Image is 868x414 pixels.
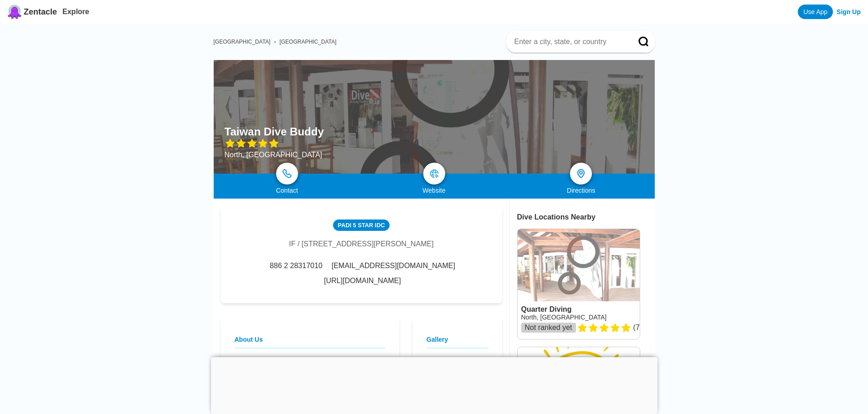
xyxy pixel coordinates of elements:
[235,336,385,349] h2: About Us
[62,8,89,15] a: Explore
[289,240,433,248] div: IF / [STREET_ADDRESS][PERSON_NAME]
[225,151,324,159] div: North, [GEOGRAPHIC_DATA]
[333,219,389,231] div: PADI 5 Star IDC
[430,169,439,178] img: map
[274,39,276,45] span: ›
[575,168,586,179] img: directions
[225,125,324,138] h1: Taiwan Dive Buddy
[214,187,361,194] div: Contact
[423,163,445,185] a: map
[282,169,292,178] img: phone
[426,336,488,349] h2: Gallery
[7,5,22,19] img: Zentacle logo
[279,39,336,45] a: [GEOGRAPHIC_DATA]
[270,262,323,270] span: 886 2 28317010
[7,5,57,19] a: Zentacle logoZentacle
[324,277,401,285] a: [URL][DOMAIN_NAME]
[24,7,57,17] span: Zentacle
[211,357,657,412] iframe: Advertisement
[514,37,626,46] input: Enter a city, state, or country
[508,187,655,194] div: Directions
[798,5,833,19] a: Use App
[332,262,455,270] span: [EMAIL_ADDRESS][DOMAIN_NAME]
[360,187,508,194] div: Website
[837,8,861,15] a: Sign Up
[214,39,271,45] a: [GEOGRAPHIC_DATA]
[570,163,592,185] a: directions
[517,213,655,221] div: Dive Locations Nearby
